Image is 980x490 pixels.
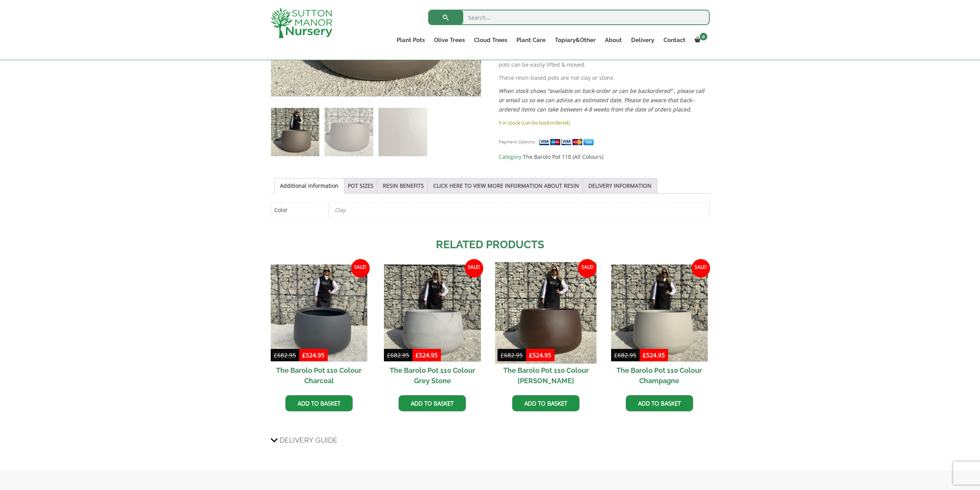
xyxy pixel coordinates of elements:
[465,259,483,278] span: Sale!
[529,351,551,359] bdi: 524.95
[611,264,708,361] img: The Barolo Pot 110 Colour Champagne
[302,351,306,359] span: £
[335,203,704,217] p: Clay
[512,395,580,411] a: Add to basket: “The Barolo Pot 110 Colour Mocha Brown”
[529,351,533,359] span: £
[643,351,646,359] span: £
[387,351,409,359] bdi: 682.95
[285,395,353,411] a: Add to basket: “The Barolo Pot 110 Colour Charcoal”
[523,153,603,160] a: The Barolo Pot 110 (All Colours)
[499,118,709,127] p: 5 in stock (can be backordered)
[271,202,328,217] th: Color
[271,202,710,217] table: Product Details
[499,139,536,145] small: Payment Options:
[280,178,338,193] a: Additional information
[384,264,481,389] a: Sale! The Barolo Pot 110 Colour Grey Stone
[280,433,338,447] span: Delivery Guide
[348,178,374,193] a: POT SIZES
[692,259,710,278] span: Sale!
[512,35,550,45] a: Plant Care
[271,264,367,389] a: Sale! The Barolo Pot 110 Colour Charcoal
[539,138,596,146] img: payment supported
[611,362,708,389] h2: The Barolo Pot 110 Colour Champagne
[626,395,693,411] a: Add to basket: “The Barolo Pot 110 Colour Champagne”
[499,87,704,113] em: When stock shows “available on back-order or can be backordered” , please call or email us so we ...
[392,35,429,45] a: Plant Pots
[659,35,690,45] a: Contact
[415,351,419,359] span: £
[399,395,466,411] a: Add to basket: “The Barolo Pot 110 Colour Grey Stone”
[271,108,319,156] img: The Barolo Pot 110 Colour Clay
[351,259,370,278] span: Sale!
[433,178,579,193] a: CLICK HERE TO VIEW MORE INFORMATION ABOUT RESIN
[690,35,710,45] a: 0
[384,264,481,361] img: The Barolo Pot 110 Colour Grey Stone
[469,35,512,45] a: Cloud Trees
[383,178,424,193] a: RESIN BENEFITS
[501,351,504,359] span: £
[499,152,709,162] span: Category:
[271,8,332,38] img: logo
[499,73,709,83] p: These resin-based pots are not clay or stone.
[550,35,600,45] a: Topiary&Other
[379,108,427,156] img: The Barolo Pot 110 Colour Clay - Image 3
[274,351,277,359] span: £
[614,351,618,359] span: £
[429,35,469,45] a: Olive Trees
[495,262,597,364] img: The Barolo Pot 110 Colour Mocha Brown
[384,362,481,389] h2: The Barolo Pot 110 Colour Grey Stone
[387,351,390,359] span: £
[274,351,296,359] bdi: 682.95
[643,351,665,359] bdi: 524.95
[501,351,523,359] bdi: 682.95
[271,264,367,361] img: The Barolo Pot 110 Colour Charcoal
[611,264,708,389] a: Sale! The Barolo Pot 110 Colour Champagne
[498,264,594,389] a: Sale! The Barolo Pot 110 Colour [PERSON_NAME]
[325,108,373,156] img: The Barolo Pot 110 Colour Clay - Image 2
[578,259,596,278] span: Sale!
[271,237,710,253] h2: Related products
[498,362,594,389] h2: The Barolo Pot 110 Colour [PERSON_NAME]
[600,35,627,45] a: About
[428,10,710,25] input: Search...
[627,35,659,45] a: Delivery
[700,33,707,40] span: 0
[588,178,652,193] a: DELIVERY INFORMATION
[271,362,367,389] h2: The Barolo Pot 110 Colour Charcoal
[302,351,325,359] bdi: 524.95
[614,351,637,359] bdi: 682.95
[415,351,438,359] bdi: 524.95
